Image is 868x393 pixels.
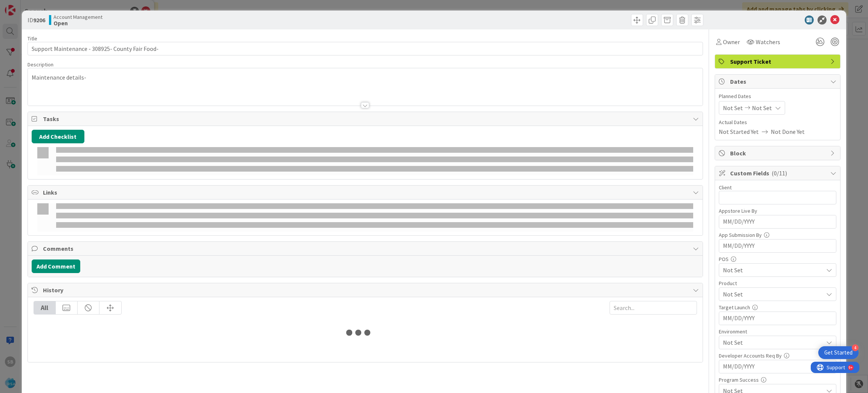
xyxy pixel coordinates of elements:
[723,215,832,228] input: MM/DD/YYYY
[719,184,732,191] label: Client
[852,344,859,351] div: 4
[43,286,689,295] span: History
[719,329,836,334] div: Environment
[719,377,836,382] div: Program Success
[38,3,42,9] div: 9+
[34,301,56,314] div: All
[719,92,836,100] span: Planned Dates
[723,37,740,46] span: Owner
[723,290,823,299] span: Not Set
[43,188,689,197] span: Links
[32,73,699,82] p: Maintenance details-
[723,338,823,347] span: Not Set
[28,35,37,42] label: Title
[28,15,45,25] span: ID
[730,57,827,66] span: Support Ticket
[719,208,836,213] div: Appstore Live By
[719,256,836,262] div: POS
[33,16,45,24] b: 9206
[824,349,853,356] div: Get Started
[32,259,80,273] button: Add Comment
[53,20,102,26] b: Open
[723,312,832,325] input: MM/DD/YYYY
[756,37,780,46] span: Watchers
[719,305,836,310] div: Target Launch
[16,1,34,10] span: Support
[43,114,689,123] span: Tasks
[28,61,53,68] span: Description
[730,77,827,86] span: Dates
[53,14,102,20] span: Account Management
[772,169,787,177] span: ( 0/11 )
[43,244,689,253] span: Comments
[723,360,832,373] input: MM/DD/YYYY
[730,149,827,158] span: Block
[730,169,827,178] span: Custom Fields
[719,118,836,126] span: Actual Dates
[719,232,836,238] div: App Submission By
[723,266,823,275] span: Not Set
[28,42,703,55] input: type card name here...
[719,281,836,286] div: Product
[723,103,743,112] span: Not Set
[752,103,772,112] span: Not Set
[818,346,859,359] div: Open Get Started checklist, remaining modules: 4
[723,239,832,252] input: MM/DD/YYYY
[719,127,759,136] span: Not Started Yet
[719,353,836,358] div: Developer Accounts Req By
[771,127,805,136] span: Not Done Yet
[610,301,697,315] input: Search...
[32,130,84,143] button: Add Checklist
